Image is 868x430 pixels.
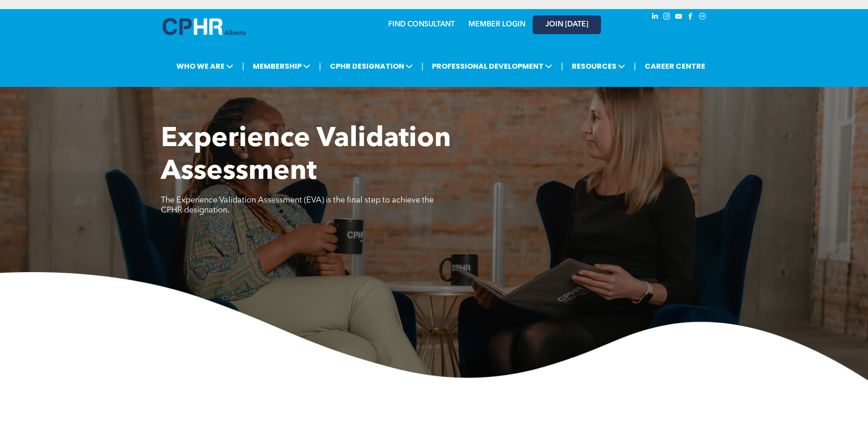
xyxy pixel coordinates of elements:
[161,126,451,186] span: Experience Validation Assessment
[674,11,684,24] a: youtube
[686,11,696,24] a: facebook
[163,18,246,35] img: A blue and white logo for cp alberta
[421,57,424,76] li: |
[561,57,563,76] li: |
[642,58,708,75] a: CAREER CENTRE
[468,21,525,28] a: MEMBER LOGIN
[429,58,555,75] span: PROFESSIONAL DEVELOPMENT
[174,58,236,75] span: WHO WE ARE
[242,57,244,76] li: |
[388,21,455,28] a: FIND CONSULTANT
[319,57,321,76] li: |
[327,58,416,75] span: CPHR DESIGNATION
[161,196,434,214] span: The Experience Validation Assessment (EVA) is the final step to achieve the CPHR designation.
[634,57,636,76] li: |
[662,11,672,24] a: instagram
[545,20,588,29] span: JOIN [DATE]
[569,58,628,75] span: RESOURCES
[533,15,601,34] a: JOIN [DATE]
[698,11,708,24] a: Social network
[250,58,313,75] span: MEMBERSHIP
[650,11,660,24] a: linkedin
